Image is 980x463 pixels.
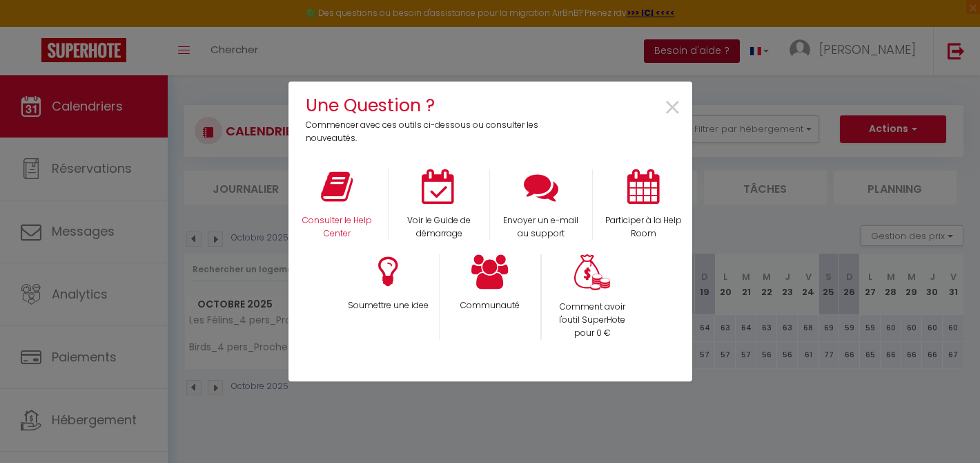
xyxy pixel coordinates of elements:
[346,299,430,312] p: Soumettre une idee
[295,214,380,240] p: Consulter le Help Center
[574,254,610,291] img: Money bag
[499,214,583,240] p: Envoyer un e-mail au support
[663,93,682,124] button: Close
[398,214,480,240] p: Voir le Guide de démarrage
[551,301,634,340] p: Comment avoir l'outil SuperHote pour 0 €
[306,119,548,145] p: Commencer avec ces outils ci-dessous ou consulter les nouveautés.
[602,214,685,240] p: Participer à la Help Room
[306,92,548,119] h4: Une Question ?
[663,86,682,130] span: ×
[449,299,531,312] p: Communauté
